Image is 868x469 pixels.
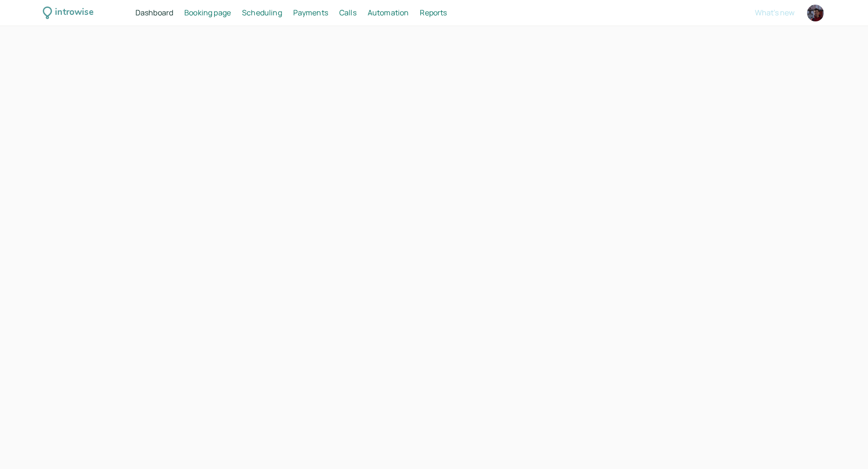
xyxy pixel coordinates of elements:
[43,6,94,20] a: introwise
[368,7,409,19] a: Automation
[755,8,794,17] button: What's new
[420,7,447,19] a: Reports
[135,7,173,18] span: Dashboard
[339,7,357,18] span: Calls
[184,7,231,18] span: Booking page
[55,6,93,20] div: introwise
[242,7,282,18] span: Scheduling
[755,7,794,18] span: What's new
[293,7,328,19] a: Payments
[184,7,231,19] a: Booking page
[135,7,173,19] a: Dashboard
[420,7,447,18] span: Reports
[368,7,409,18] span: Automation
[339,7,357,19] a: Calls
[293,7,328,18] span: Payments
[806,3,825,23] a: Account
[821,424,868,469] iframe: Chat Widget
[242,7,282,19] a: Scheduling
